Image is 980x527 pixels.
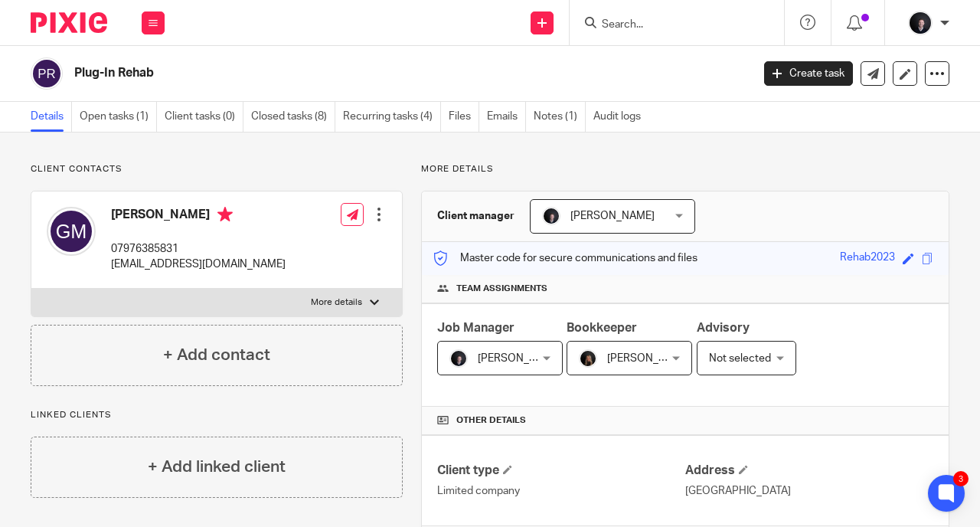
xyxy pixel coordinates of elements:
[111,241,286,257] p: 07976385831
[840,250,895,267] div: Rehab2023
[908,11,933,35] img: 455A2509.jpg
[456,414,526,427] span: Other details
[685,483,933,499] p: [GEOGRAPHIC_DATA]
[542,207,560,225] img: 455A2509.jpg
[31,102,72,132] a: Details
[764,61,853,86] a: Create task
[31,57,63,90] img: svg%3E
[437,208,514,224] h3: Client manager
[456,283,547,295] span: Team assignments
[165,102,243,132] a: Client tasks (0)
[311,296,362,309] p: More details
[31,409,403,421] p: Linked clients
[697,322,750,334] span: Advisory
[570,211,655,221] span: [PERSON_NAME]
[478,353,562,364] span: [PERSON_NAME]
[47,207,96,256] img: svg%3E
[709,353,771,364] span: Not selected
[421,163,949,175] p: More details
[600,18,738,32] input: Search
[163,343,270,367] h4: + Add contact
[437,322,514,334] span: Job Manager
[111,207,286,226] h4: [PERSON_NAME]
[217,207,233,222] i: Primary
[31,163,403,175] p: Client contacts
[148,455,286,479] h4: + Add linked client
[437,463,685,479] h4: Client type
[579,349,597,368] img: 455A9867.jpg
[685,463,933,479] h4: Address
[31,12,107,33] img: Pixie
[449,349,468,368] img: 455A2509.jpg
[343,102,441,132] a: Recurring tasks (4)
[433,250,697,266] p: Master code for secure communications and files
[567,322,637,334] span: Bookkeeper
[74,65,608,81] h2: Plug-In Rehab
[534,102,586,132] a: Notes (1)
[251,102,335,132] a: Closed tasks (8)
[593,102,648,132] a: Audit logs
[80,102,157,132] a: Open tasks (1)
[449,102,479,132] a: Files
[111,257,286,272] p: [EMAIL_ADDRESS][DOMAIN_NAME]
[487,102,526,132] a: Emails
[437,483,685,499] p: Limited company
[607,353,691,364] span: [PERSON_NAME]
[953,471,969,486] div: 3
